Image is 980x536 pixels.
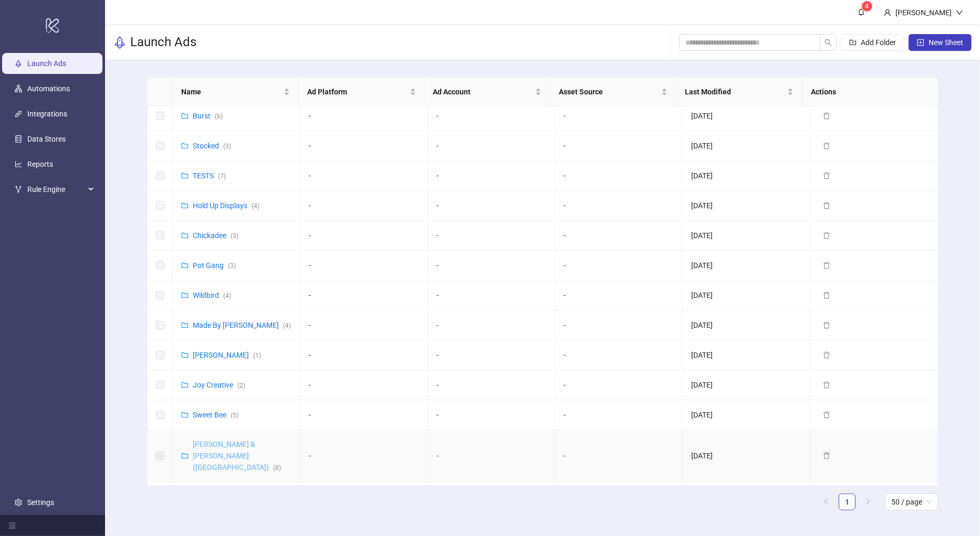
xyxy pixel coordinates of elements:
td: [DATE] [683,482,810,522]
div: [PERSON_NAME] [891,7,956,18]
td: - [555,131,683,161]
button: Add Folder [841,34,904,51]
span: ( 2 ) [237,382,245,389]
span: folder [181,292,189,299]
span: right [865,498,871,505]
a: Reports [27,160,53,168]
span: folder [181,142,189,149]
th: Asset Source [550,78,676,106]
td: [DATE] [683,221,810,251]
span: delete [823,172,830,179]
span: delete [823,381,830,389]
span: ( 6 ) [215,113,223,120]
th: Actions [802,78,929,106]
th: Name [173,78,299,106]
a: [PERSON_NAME] & [PERSON_NAME] ([GEOGRAPHIC_DATA])(8) [193,440,281,471]
td: - [428,400,556,430]
span: user [884,9,891,16]
a: Pot Gang(3) [193,261,236,270]
span: delete [823,452,830,459]
a: Launch Ads [27,59,66,68]
span: ( 4 ) [283,322,291,329]
span: delete [823,142,830,149]
button: New Sheet [909,34,972,51]
td: - [428,131,556,161]
span: folder [181,381,189,389]
span: folder [181,172,189,179]
span: ( 3 ) [228,262,236,270]
span: search [825,39,832,46]
td: - [555,191,683,221]
td: [DATE] [683,370,810,400]
td: - [428,310,556,340]
a: 1 [839,494,855,510]
td: - [300,191,428,221]
a: Integrations [27,110,67,118]
td: - [428,281,556,310]
td: [DATE] [683,101,810,131]
td: - [428,101,556,131]
button: right [860,494,877,510]
span: rocket [113,36,126,49]
span: fork [15,186,22,193]
span: down [956,9,963,16]
span: plus-square [917,39,924,46]
td: [DATE] [683,161,810,191]
button: left [818,494,835,510]
td: - [555,221,683,251]
span: delete [823,351,830,359]
td: - [428,430,556,482]
span: Rule Engine [27,179,85,200]
span: ( 3 ) [231,232,238,240]
a: Joy Creative(2) [193,381,245,389]
a: [PERSON_NAME](1) [193,351,261,359]
span: ( 4 ) [252,202,259,210]
td: - [300,310,428,340]
td: - [555,161,683,191]
span: left [823,498,829,505]
span: folder [181,321,189,329]
td: - [300,101,428,131]
span: folder-add [849,39,857,46]
td: [DATE] [683,251,810,281]
td: - [428,370,556,400]
h3: Launch Ads [130,34,196,51]
span: delete [823,262,830,269]
li: Previous Page [818,494,835,510]
span: Ad Account [433,86,534,98]
span: Ad Platform [307,86,408,98]
span: bell [858,8,865,16]
td: Dropbox [555,482,683,522]
span: New Sheet [929,38,963,47]
td: [DATE] [683,191,810,221]
a: Burst(6) [193,112,223,120]
th: Ad Platform [299,78,425,106]
span: delete [823,292,830,299]
span: delete [823,202,830,209]
td: - [300,400,428,430]
span: ( 8 ) [273,464,281,471]
span: Add Folder [861,38,896,47]
td: - [428,221,556,251]
td: [DATE] [683,340,810,370]
td: - [555,251,683,281]
span: delete [823,411,830,419]
td: - [300,251,428,281]
a: Settings [27,498,54,507]
td: - [555,340,683,370]
div: Page Size [885,494,938,510]
td: - [300,161,428,191]
td: - [300,340,428,370]
span: folder [181,452,189,459]
span: 50 / page [891,494,932,510]
a: TESTS(7) [193,171,226,180]
td: - [555,310,683,340]
th: Ad Account [425,78,551,106]
span: folder [181,112,189,120]
td: - [428,340,556,370]
span: Asset Source [559,86,659,98]
a: Hold Up Displays(4) [193,201,259,210]
span: folder [181,351,189,359]
td: - [428,251,556,281]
